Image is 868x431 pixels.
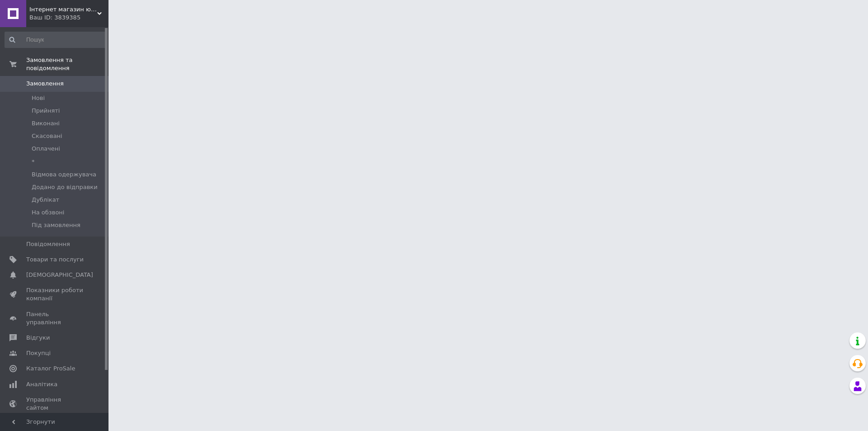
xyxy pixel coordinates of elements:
span: Оплачені [32,145,60,153]
span: Панель управління [26,310,84,327]
span: Показники роботи компанії [26,286,84,303]
span: Скасовані [32,132,62,140]
span: Відгуки [26,334,50,342]
input: Пошук [5,32,107,48]
span: Управління сайтом [26,396,84,412]
div: Ваш ID: 3839385 [29,14,108,22]
span: Замовлення [26,80,64,88]
span: Інтернет магазин ювелірних прикрас [29,5,97,14]
span: Виконані [32,119,60,128]
span: Нові [32,94,45,102]
span: Додано до відправки [32,183,98,191]
span: [DEMOGRAPHIC_DATA] [26,271,93,279]
span: Аналітика [26,380,57,388]
span: Відмова одержувача [32,171,96,179]
span: Дублікат [32,196,59,204]
span: Повідомлення [26,240,70,248]
span: На обзвоні [32,208,64,217]
span: Під замовлення [32,221,80,229]
span: Каталог ProSale [26,365,75,373]
span: Товари та послуги [26,256,84,264]
span: Покупці [26,349,51,357]
span: Прийняті [32,107,60,115]
span: Замовлення та повідомлення [26,56,108,72]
